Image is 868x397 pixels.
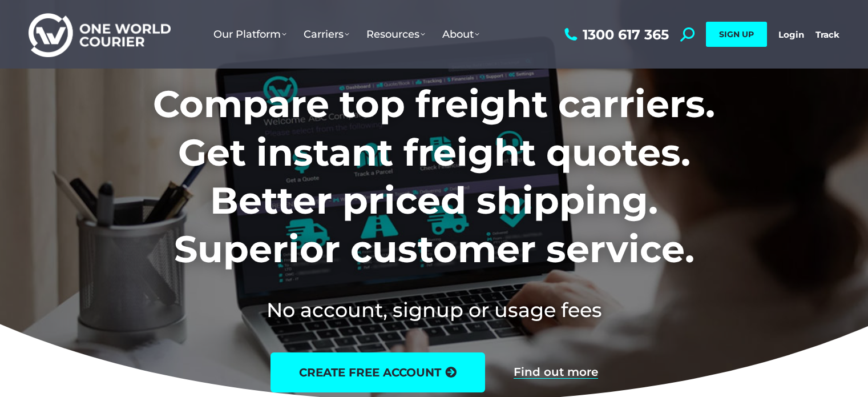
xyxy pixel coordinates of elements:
[78,80,790,273] h1: Compare top freight carriers. Get instant freight quotes. Better priced shipping. Superior custom...
[706,22,767,47] a: SIGN UP
[29,11,171,58] img: One World Courier
[366,28,425,41] span: Resources
[304,28,349,41] span: Carriers
[719,29,754,39] span: SIGN UP
[78,296,790,324] h2: No account, signup or usage fees
[358,17,434,52] a: Resources
[434,17,488,52] a: About
[778,29,804,40] a: Login
[213,28,286,41] span: Our Platform
[514,366,598,379] a: Find out more
[295,17,358,52] a: Carriers
[815,29,839,40] a: Track
[205,17,295,52] a: Our Platform
[271,352,485,392] a: create free account
[562,27,669,42] a: 1300 617 365
[442,28,479,41] span: About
